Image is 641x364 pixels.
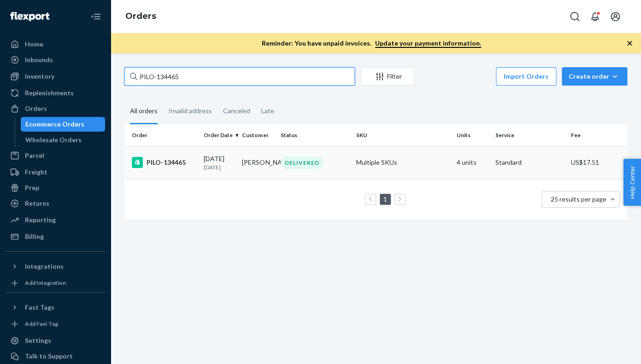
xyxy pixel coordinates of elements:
[6,69,105,84] a: Inventory
[125,11,156,21] a: Orders
[606,7,624,26] button: Open account menu
[25,135,82,144] div: Wholesale Orders
[361,72,413,81] div: Filter
[6,165,105,179] a: Freight
[6,180,105,195] a: Prep
[118,3,164,30] ol: breadcrumbs
[6,37,105,52] a: Home
[375,39,481,48] a: Update your payment information.
[25,88,74,98] div: Replenishments
[277,124,353,146] th: Status
[10,12,49,21] img: Flexport logo
[25,168,47,177] div: Freight
[281,156,323,169] div: DELIVERED
[25,72,54,81] div: Inventory
[25,262,64,271] div: Integrations
[169,99,212,123] div: Invalid address
[586,7,604,26] button: Open notifications
[238,146,277,179] td: [PERSON_NAME]
[25,232,44,241] div: Billing
[6,196,105,211] a: Returns
[204,163,235,171] p: [DATE]
[353,124,453,146] th: SKU
[6,277,105,289] a: Add Integration
[21,117,106,132] a: Ecommerce Orders
[25,352,73,361] div: Talk to Support
[25,183,39,192] div: Prep
[360,67,414,86] button: Filter
[25,336,51,345] div: Settings
[562,67,627,86] button: Create order
[130,99,158,124] div: All orders
[569,72,620,81] div: Create order
[21,133,106,147] a: Wholesale Orders
[204,154,235,171] div: [DATE]
[25,320,58,328] div: Add Fast Tag
[25,303,54,312] div: Fast Tags
[25,40,43,49] div: Home
[6,300,105,315] button: Fast Tags
[6,86,105,100] a: Replenishments
[124,67,355,86] input: Search orders
[6,229,105,244] a: Billing
[25,279,66,287] div: Add Integration
[87,7,105,26] button: Close Navigation
[124,124,200,146] th: Order
[200,124,239,146] th: Order Date
[25,120,84,129] div: Ecommerce Orders
[6,318,105,329] a: Add Fast Tag
[6,101,105,116] a: Orders
[496,67,556,86] button: Import Orders
[6,259,105,274] button: Integrations
[6,333,105,348] a: Settings
[25,104,47,113] div: Orders
[6,148,105,163] a: Parcel
[495,158,563,167] p: Standard
[623,159,641,206] button: Help Center
[353,146,453,179] td: Multiple SKUs
[223,99,250,123] div: Canceled
[261,99,274,123] div: Late
[262,39,481,48] p: Reminder: You have unpaid invoices.
[491,124,567,146] th: Service
[453,146,492,179] td: 4 units
[25,55,53,64] div: Inbounds
[242,131,273,139] div: Customer
[567,146,627,179] td: US$17.51
[6,349,105,364] a: Talk to Support
[25,215,56,225] div: Reporting
[567,124,627,146] th: Fee
[453,124,492,146] th: Units
[25,199,49,208] div: Returns
[382,195,389,203] a: Page 1 is your current page
[551,195,606,203] span: 25 results per page
[6,52,105,67] a: Inbounds
[565,7,584,26] button: Open Search Box
[6,213,105,227] a: Reporting
[132,157,196,168] div: PILO-134465
[25,151,44,160] div: Parcel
